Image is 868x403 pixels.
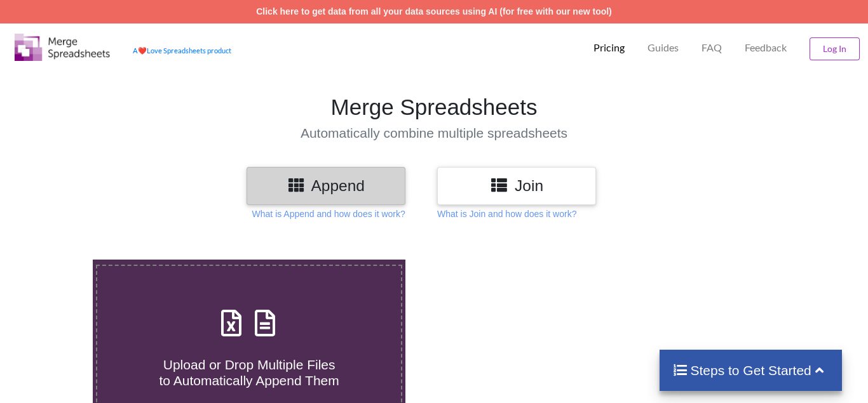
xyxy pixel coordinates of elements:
h4: Steps to Get Started [672,362,829,378]
p: What is Append and how does it work? [252,208,405,220]
a: Click here to get data from all your data sources using AI (for free with our new tool) [256,6,612,17]
img: Logo.png [15,34,110,61]
p: Pricing [593,41,625,55]
button: Log In [810,37,860,60]
h3: Join [447,176,587,195]
p: FAQ [702,41,722,55]
h3: Append [256,176,396,195]
span: heart [138,46,147,55]
span: Upload or Drop Multiple Files to Automatically Append Them [159,357,339,388]
span: Feedback [745,43,787,53]
p: Guides [648,41,679,55]
a: AheartLove Spreadsheets product [133,46,231,55]
p: What is Join and how does it work? [437,208,576,220]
